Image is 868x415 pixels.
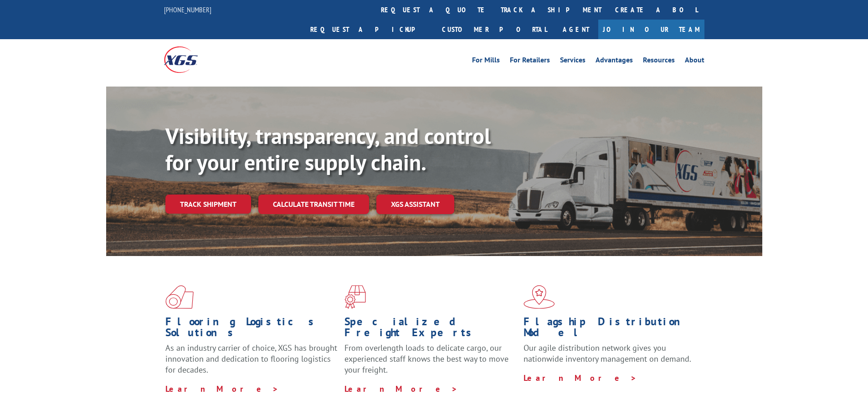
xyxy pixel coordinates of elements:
a: Calculate transit time [258,195,369,214]
a: Learn More > [165,384,279,394]
a: Resources [643,56,675,67]
a: Join Our Team [598,20,704,39]
a: XGS ASSISTANT [376,195,454,214]
h1: Flagship Distribution Model [524,316,696,343]
p: From overlength loads to delicate cargo, our experienced staff knows the best way to move your fr... [344,343,517,383]
a: [PHONE_NUMBER] [164,5,211,14]
img: xgs-icon-total-supply-chain-intelligence-red [165,285,194,309]
a: Agent [554,20,598,39]
a: Request a pickup [303,20,435,39]
a: Customer Portal [435,20,554,39]
span: As an industry carrier of choice, XGS has brought innovation and dedication to flooring logistics... [165,343,337,375]
span: Our agile distribution network gives you nationwide inventory management on demand. [524,343,691,364]
h1: Specialized Freight Experts [344,316,517,343]
h1: Flooring Logistics Solutions [165,316,338,343]
a: Learn More > [524,373,637,383]
a: Advantages [596,56,633,67]
b: Visibility, transparency, and control for your entire supply chain. [165,122,491,176]
img: xgs-icon-flagship-distribution-model-red [524,285,555,309]
a: For Retailers [510,56,550,67]
a: About [685,56,704,67]
a: For Mills [472,56,500,67]
a: Track shipment [165,195,251,214]
img: xgs-icon-focused-on-flooring-red [344,285,366,309]
a: Services [560,56,586,67]
a: Learn More > [344,384,458,394]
